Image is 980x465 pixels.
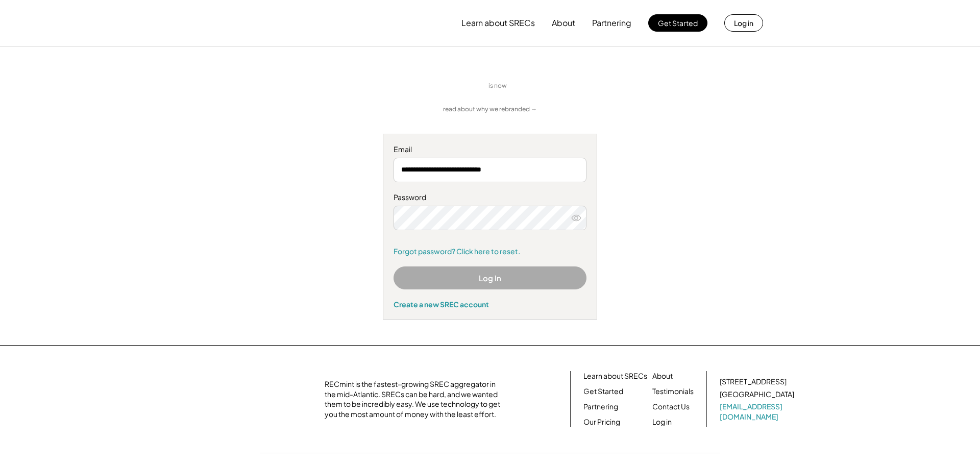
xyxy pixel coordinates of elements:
[583,417,620,427] a: Our Pricing
[389,72,481,100] img: yH5BAEAAAAALAAAAAABAAEAAAIBRAA7
[720,389,794,400] div: [GEOGRAPHIC_DATA]
[583,402,618,412] a: Partnering
[652,402,690,412] a: Contact Us
[652,386,694,397] a: Testimonials
[394,247,586,257] a: Forgot password? Click here to reset.
[394,300,586,309] div: Create a new SREC account
[225,381,312,417] img: yH5BAEAAAAALAAAAAABAAEAAAIBRAA7
[394,144,586,155] div: Email
[325,379,506,419] div: RECmint is the fastest-growing SREC aggregator in the mid-Atlantic. SRECs can be hard, and we wan...
[443,105,537,114] a: read about why we rebranded →
[552,13,575,33] button: About
[652,371,673,381] a: About
[583,371,647,381] a: Learn about SRECs
[394,192,586,203] div: Password
[520,81,591,91] img: yH5BAEAAAAALAAAAAABAAEAAAIBRAA7
[394,266,586,289] button: Log In
[724,14,763,32] button: Log in
[648,14,707,32] button: Get Started
[461,13,535,33] button: Learn about SRECs
[592,13,631,33] button: Partnering
[720,402,796,422] a: [EMAIL_ADDRESS][DOMAIN_NAME]
[652,417,672,427] a: Log in
[217,6,302,40] img: yH5BAEAAAAALAAAAAABAAEAAAIBRAA7
[486,82,514,90] div: is now
[583,386,623,397] a: Get Started
[720,377,787,387] div: [STREET_ADDRESS]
